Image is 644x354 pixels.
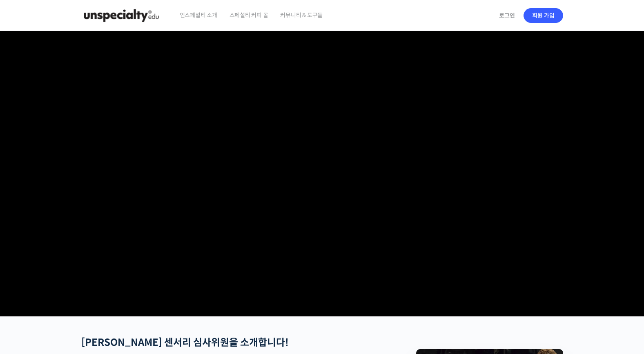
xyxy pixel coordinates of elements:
a: 회원 가입 [524,8,563,23]
a: 로그인 [494,6,520,25]
strong: [PERSON_NAME] 센서리 심사위원을 소개합니다! [81,336,289,349]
